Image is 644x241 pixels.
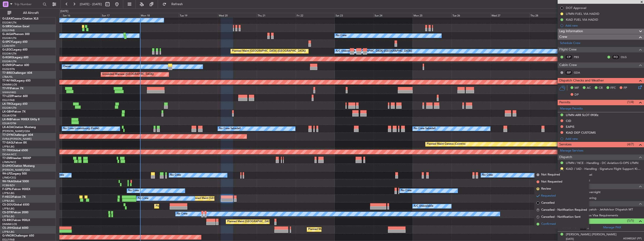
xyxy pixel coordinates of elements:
[2,203,29,206] a: CS-DOUGlobal 6500
[2,25,11,28] span: G-SIRS
[2,234,14,237] span: G-VNOR
[560,41,580,46] a: Schedule Crew
[2,153,17,156] a: DGAA/ACC
[63,63,71,70] div: Owner
[2,75,13,79] a: LTBA/ISL
[2,188,30,191] a: F-GPNJFalcon 900EX
[101,13,140,17] div: Sun 17
[2,165,12,167] span: D-IJHO
[2,160,16,164] a: LFMN/NCE
[2,64,29,67] a: G-ENRGPraetor 600
[2,219,30,222] a: CS-RRCFalcon 900LX
[2,234,34,237] a: G-VNORChallenger 650
[2,227,12,229] span: CS-JHH
[541,208,587,212] span: Cancelled - Notification Required
[566,161,638,165] a: LFMN / NCE - Handling - DC Aviation-G-OPS LFMN
[2,95,28,98] a: T7-LZZIPraetor 600
[566,6,586,10] div: DOT Approval
[2,134,13,136] span: T7-DYN
[621,55,631,59] a: OLG
[491,13,529,17] div: Wed 27
[14,1,41,8] input: Trip Number
[2,29,15,32] a: EGLF/FAB
[559,62,577,68] span: Cabin Crew
[156,203,230,210] div: Planned Maint [GEOGRAPHIC_DATA] ([GEOGRAPHIC_DATA])
[336,48,412,55] div: A/C Unavailable [GEOGRAPHIC_DATA] ([GEOGRAPHIC_DATA])
[2,172,12,175] span: 9H-LPZ
[566,12,599,16] div: LFMN FUEL VIA HADID
[60,9,68,13] div: [DATE]
[566,18,598,22] div: KIAD FUEL VIA HADID
[541,194,556,198] span: Requested
[566,207,633,211] a: KIAD / IAD - Dispatch - JetAdvisor Dispatch MT
[160,0,188,8] button: Refresh
[627,142,634,147] span: (4/7)
[2,141,27,144] a: T7-EAGLFalcon 8X
[2,207,15,210] a: LFPB/LBG
[140,13,179,17] div: Mon 18
[2,33,30,36] a: G-JAGAPhenom 300
[296,13,335,17] div: Fri 22
[559,78,604,83] span: Dispatch Checks and Weather
[537,187,539,190] span: R
[541,201,555,205] span: Cancelled
[5,9,51,17] button: All Aircraft
[2,87,11,90] span: T7-FFI
[565,137,642,141] div: Add new
[2,129,30,133] a: [PERSON_NAME]/QSA
[170,172,181,179] div: No Crew
[2,103,27,105] a: LX-TROLegacy 650
[167,3,187,6] span: Refresh
[2,36,16,40] a: EGGW/LTN
[2,91,16,94] a: VHHH/HKG
[537,216,539,218] span: S
[541,215,581,219] span: Cancelled - Notification Sent
[2,41,27,43] a: G-SPCYLegacy 650
[413,13,452,17] div: Mon 25
[227,218,301,225] div: Planned Maint [GEOGRAPHIC_DATA] ([GEOGRAPHIC_DATA])
[541,187,551,191] span: Review
[574,55,584,59] a: PBS
[624,86,627,90] span: FP
[2,48,27,51] a: G-LEGCLegacy 600
[559,155,572,160] span: Dispatch
[2,145,15,148] a: LFPB/LBG
[219,125,241,132] div: No Crew Sabadell
[2,87,23,90] a: T7-FFIFalcon 7X
[2,165,35,167] a: D-IJHOCitation Mustang
[560,106,583,111] a: Manage Permits
[336,32,347,39] div: No Crew
[374,13,413,17] div: Sun 24
[2,126,13,129] span: LX-AOA
[566,232,617,237] div: [PERSON_NAME] [PERSON_NAME]
[128,187,139,194] div: No Crew
[2,17,38,20] a: G-LEAXCessna Citation XLS
[2,110,26,113] a: LX-GBHFalcon 7X
[80,2,102,6] span: [DATE] - [DATE]
[612,54,620,60] div: FO
[566,167,642,171] a: KIAD / IAD - Handling - Signature Flight Support KIAD / IAD
[559,34,567,40] span: Crew
[2,196,26,198] a: F-HECDFalcon 7X
[2,106,16,110] a: EGGW/LTN
[2,230,15,234] a: LFPB/LBG
[566,119,571,123] div: CID
[2,83,17,86] a: DNMM/LOS
[2,180,13,183] span: 9H-YAA
[232,48,306,55] div: Planned Maint [GEOGRAPHIC_DATA] ([GEOGRAPHIC_DATA])
[559,142,571,147] span: Services
[2,227,28,229] a: CS-JHHGlobal 6000
[2,72,12,74] span: T7-BRE
[2,168,30,172] a: [PERSON_NAME]/QSA
[566,125,574,129] div: EAPIS
[537,209,539,211] span: R
[2,180,29,183] a: 9H-YAAGlobal 5000
[2,67,15,71] a: EGSS/STN
[529,13,568,17] div: Thu 28
[623,237,642,241] span: A03485267 (PP)
[2,188,12,191] span: F-GPNJ
[2,25,29,28] a: G-SIRSCitation Excel
[566,213,618,217] a: LFMN / NCE - Pax Visa Requirements
[2,33,13,36] span: G-JAGA
[179,13,218,17] div: Tue 19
